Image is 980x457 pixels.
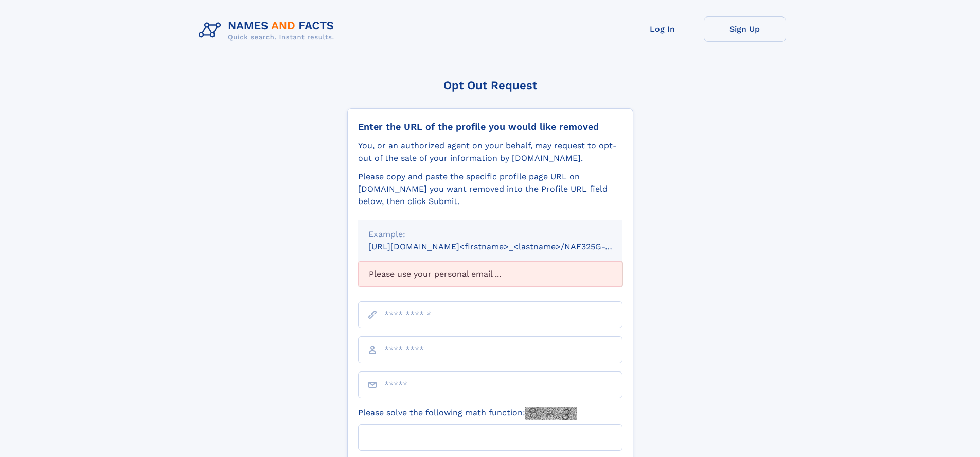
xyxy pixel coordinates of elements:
a: Sign Up [704,16,786,42]
div: Please use your personal email ... [358,261,622,287]
label: Please solve the following math function: [358,407,577,420]
img: Logo Names and Facts [194,16,343,44]
div: Opt Out Request [347,79,633,92]
small: [URL][DOMAIN_NAME]<firstname>_<lastname>/NAF325G-xxxxxxxx [368,242,642,251]
div: Enter the URL of the profile you would like removed [358,121,622,132]
div: Please copy and paste the specific profile page URL on [DOMAIN_NAME] you want removed into the Pr... [358,171,622,208]
a: Log In [621,16,704,42]
div: You, or an authorized agent on your behalf, may request to opt-out of the sale of your informatio... [358,140,622,164]
div: Example: [368,228,612,241]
